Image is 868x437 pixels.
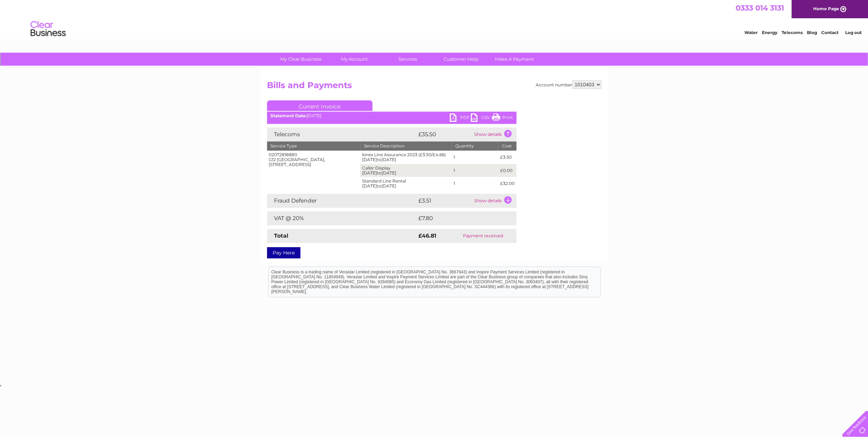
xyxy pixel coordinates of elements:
a: Contact [821,30,838,35]
a: Services [379,53,437,66]
div: [DATE] [267,113,516,118]
td: Payment received [449,229,516,243]
td: Show details [472,127,516,141]
a: Log out [845,30,861,35]
a: Pay Here [267,247,300,258]
td: kinex Line Assurance 2023 (£3.50/£4.66) [DATE] [DATE] [360,151,451,164]
a: 0333 014 3131 [736,4,784,12]
a: Customer Help [432,53,490,66]
td: Show details [472,194,516,208]
td: Telecoms [267,127,417,141]
th: Service Type [267,141,360,151]
td: 1 [452,151,498,164]
td: Fraud Defender [267,194,417,208]
td: 1 [452,164,498,177]
a: CSV [471,113,492,124]
a: PDF [450,113,471,124]
strong: £46.81 [418,232,436,239]
a: My Account [325,53,383,66]
a: Telecoms [782,30,803,35]
a: Current Invoice [267,100,372,111]
strong: Total [274,232,288,239]
a: Print [492,113,513,124]
img: logo.png [30,18,66,40]
b: Statement Date: [270,113,307,118]
td: £7.80 [417,211,500,225]
td: £3.50 [498,151,516,164]
h2: Bills and Payments [267,80,601,94]
td: 1 [452,177,498,190]
td: £0.00 [498,164,516,177]
div: 02072818880 G12 [GEOGRAPHIC_DATA], [STREET_ADDRESS] [269,152,359,167]
td: £35.50 [417,127,472,141]
a: Blog [807,30,817,35]
a: Energy [762,30,777,35]
td: Caller Display [DATE] [DATE] [360,164,451,177]
th: Cost [498,141,516,151]
a: Make A Payment [485,53,543,66]
a: Water [744,30,758,35]
td: £32.00 [498,177,516,190]
span: to [377,183,381,188]
td: Standard Line Rental [DATE] [DATE] [360,177,451,190]
div: Account number [536,80,601,89]
th: Quantity [452,141,498,151]
td: VAT @ 20% [267,211,417,225]
th: Service Description [360,141,451,151]
span: to [377,157,381,162]
span: to [377,170,381,176]
div: Clear Business is a trading name of Verastar Limited (registered in [GEOGRAPHIC_DATA] No. 3667643... [268,4,600,34]
a: My Clear Business [272,53,330,66]
td: £3.51 [417,194,472,208]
